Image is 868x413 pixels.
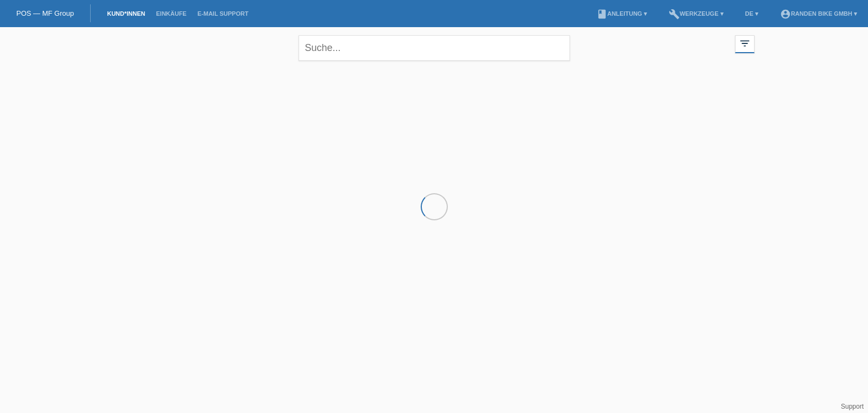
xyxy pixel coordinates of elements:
[597,9,607,20] i: book
[780,9,791,20] i: account_circle
[150,10,192,17] a: Einkäufe
[591,10,652,17] a: bookAnleitung ▾
[16,9,74,17] a: POS — MF Group
[669,9,680,20] i: build
[775,10,863,17] a: account_circleRanden Bike GmbH ▾
[739,37,751,49] i: filter_list
[841,403,864,410] a: Support
[740,10,764,17] a: DE ▾
[102,10,150,17] a: Kund*innen
[663,10,729,17] a: buildWerkzeuge ▾
[299,35,570,61] input: Suche...
[192,10,254,17] a: E-Mail Support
